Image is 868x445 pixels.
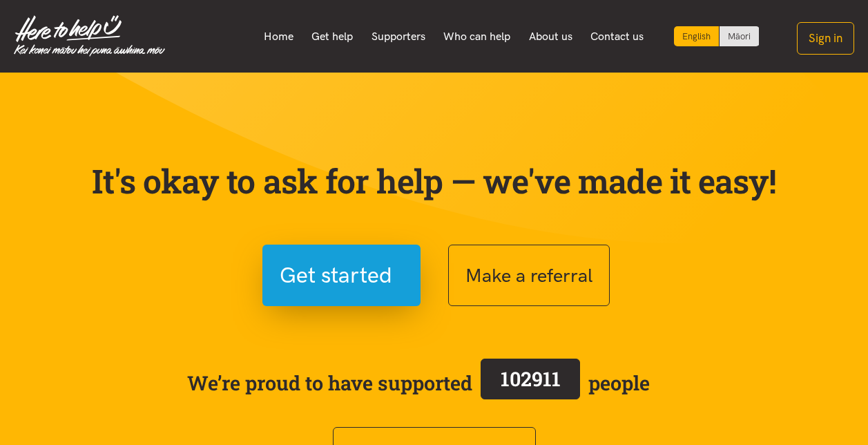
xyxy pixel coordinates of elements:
span: Get started [280,258,392,293]
span: 102911 [501,366,561,392]
a: Home [254,22,302,51]
button: Sign in [797,22,854,55]
img: Home [14,15,165,57]
a: Contact us [581,22,653,51]
a: Who can help [434,22,520,51]
button: Make a referral [448,245,610,306]
a: 102911 [472,356,588,410]
div: Current language [674,26,720,46]
a: Supporters [362,22,434,51]
button: Get started [262,245,421,306]
a: Switch to Te Reo Māori [720,26,759,46]
p: It's okay to ask for help — we've made it easy! [89,161,780,201]
div: Language toggle [674,26,760,46]
a: Get help [302,22,363,51]
a: About us [520,22,582,51]
span: We’re proud to have supported people [187,356,650,410]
